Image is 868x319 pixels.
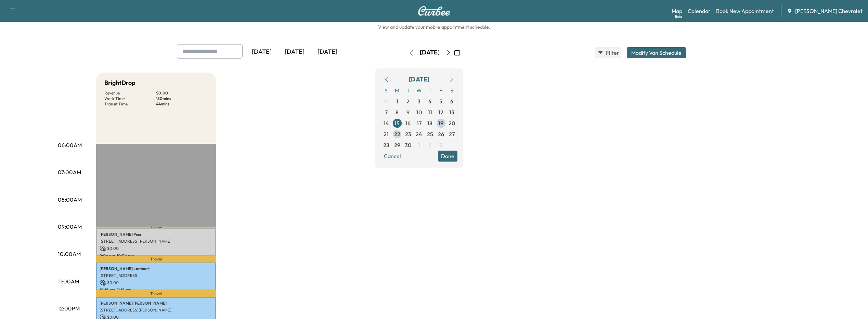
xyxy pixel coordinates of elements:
a: Calendar [688,7,711,15]
div: [DATE] [420,48,440,57]
span: 2 [406,97,410,105]
button: Cancel [381,151,404,162]
button: Modify Van Schedule [627,47,686,58]
span: Filter [606,49,618,57]
div: [DATE] [278,44,311,60]
button: Done [438,151,457,162]
p: 09:00AM [58,222,82,231]
p: [PERSON_NAME] Lambart [100,266,212,271]
div: [DATE] [245,44,278,60]
p: [PERSON_NAME] [PERSON_NAME] [100,301,212,306]
h5: BrightDrop [104,78,135,88]
p: 11:00AM [58,277,79,285]
p: 44 mins [156,101,208,107]
span: 5 [439,97,442,105]
p: $ 0.00 [100,280,212,286]
p: 06:00AM [58,141,82,149]
span: 3 [439,141,442,149]
p: Work Time [104,96,156,101]
span: 3 [417,97,420,105]
span: 21 [384,130,389,138]
span: 8 [396,108,399,116]
div: [DATE] [409,75,429,84]
span: 23 [405,130,411,138]
span: 29 [394,141,400,149]
span: 25 [427,130,433,138]
p: 180 mins [156,96,208,101]
img: Curbee Logo [418,6,451,16]
p: Transit Time [104,101,156,107]
a: Book New Appointment [716,7,774,15]
span: 1 [396,97,398,105]
span: 26 [438,130,444,138]
p: Revenue [104,90,156,96]
span: 22 [394,130,400,138]
p: 07:00AM [58,168,81,176]
h6: View and update your mobile appointment schedule. [7,24,861,30]
p: $ 0.00 [156,90,208,96]
span: 15 [394,119,400,127]
span: 4 [428,97,432,105]
span: 9 [406,108,410,116]
p: [PERSON_NAME] Peer [100,232,212,237]
p: Travel [96,290,216,297]
div: Beta [675,14,682,19]
span: 30 [405,141,411,149]
span: 31 [384,97,389,105]
p: 08:00AM [58,195,82,204]
p: 12:00PM [58,304,80,312]
a: MapBeta [672,7,682,15]
p: $ 0.00 [100,245,212,252]
p: [STREET_ADDRESS] [100,273,212,278]
span: [PERSON_NAME] Chevrolet [795,7,863,15]
span: T [403,85,414,96]
span: 16 [405,119,411,127]
span: 24 [416,130,422,138]
span: 13 [449,108,454,116]
span: 18 [427,119,432,127]
button: Filter [595,47,621,58]
p: [STREET_ADDRESS][PERSON_NAME] [100,239,212,244]
div: [DATE] [311,44,344,60]
span: W [414,85,425,96]
p: Travel [96,256,216,263]
span: F [436,85,446,96]
span: 6 [450,97,453,105]
span: T [425,85,436,96]
span: 7 [385,108,388,116]
p: 10:18 am - 11:18 am [100,287,212,293]
p: 10:00AM [58,250,81,258]
span: 20 [449,119,455,127]
span: 11 [428,108,432,116]
span: 27 [449,130,455,138]
p: Travel [96,227,216,228]
span: 2 [428,141,431,149]
span: 1 [418,141,420,149]
span: 28 [383,141,389,149]
span: S [446,85,457,96]
span: S [381,85,392,96]
span: 12 [438,108,443,116]
span: M [392,85,403,96]
p: [STREET_ADDRESS][PERSON_NAME] [100,307,212,313]
span: 17 [417,119,422,127]
span: 19 [438,119,443,127]
span: 10 [416,108,422,116]
span: 14 [384,119,389,127]
p: 9:04 am - 10:04 am [100,253,212,258]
